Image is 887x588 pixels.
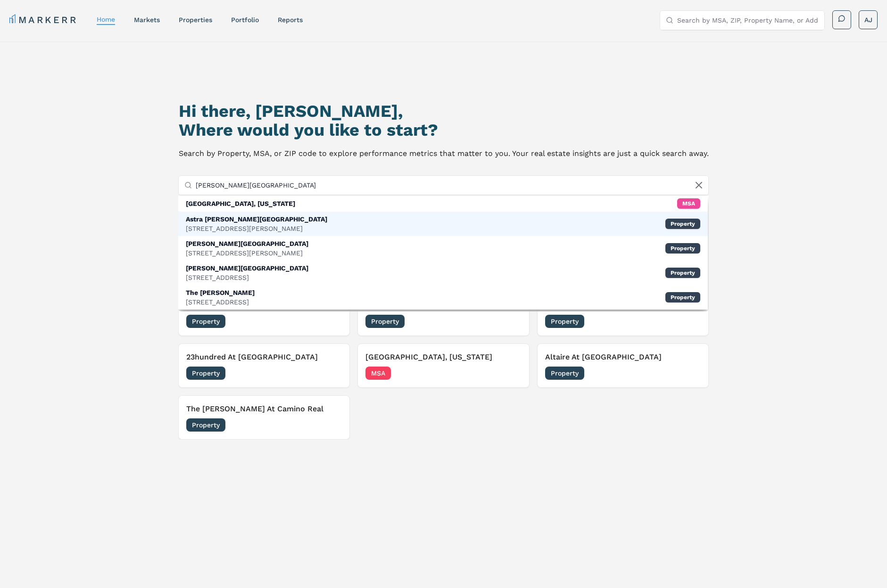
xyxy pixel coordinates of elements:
div: Property [665,219,700,229]
span: [DATE] [321,420,342,430]
p: Search by Property, MSA, or ZIP code to explore performance metrics that matter to you. Your real... [179,147,709,160]
span: [DATE] [321,368,342,378]
h3: [GEOGRAPHIC_DATA], [US_STATE] [365,351,521,363]
span: [DATE] [680,368,701,378]
div: [STREET_ADDRESS] [186,273,308,282]
div: Suggestions [178,196,708,310]
div: Property [665,292,700,302]
div: [PERSON_NAME][GEOGRAPHIC_DATA] [186,239,308,248]
div: [STREET_ADDRESS] [186,297,255,307]
div: Property [665,268,700,278]
span: [DATE] [680,317,701,326]
button: Remove Dallas, Texas[GEOGRAPHIC_DATA], [US_STATE]MSA[DATE] [357,343,529,388]
span: Property [545,315,584,328]
input: Search by MSA, ZIP, Property Name, or Address [677,11,819,30]
a: Portfolio [231,16,259,24]
span: AJ [864,15,872,24]
a: properties [179,16,212,24]
div: Property: Avery Ranch [178,261,708,285]
a: home [97,16,115,23]
div: [PERSON_NAME][GEOGRAPHIC_DATA] [186,263,308,273]
span: Property [365,315,405,328]
h1: Hi there, [PERSON_NAME], [179,102,709,121]
button: Remove 24eleven Washington24eleven [US_STATE]Property[DATE] [537,292,709,336]
div: The [PERSON_NAME] [186,288,255,297]
span: [DATE] [500,317,522,326]
h2: Where would you like to start? [179,121,709,139]
button: Remove Altaire At MilleniaAltaire At [GEOGRAPHIC_DATA]Property[DATE] [537,343,709,388]
span: Property [186,418,225,432]
span: Property [186,315,225,328]
span: Property [186,367,225,380]
input: Search by MSA, ZIP, Property Name, or Address [196,176,703,195]
span: [DATE] [321,317,342,326]
div: MSA: Rancho Cucamonga, California [178,196,708,212]
div: [STREET_ADDRESS][PERSON_NAME] [186,248,308,258]
h3: Altaire At [GEOGRAPHIC_DATA] [545,351,701,363]
button: Remove The Fitzgerald At Camino RealThe [PERSON_NAME] At Camino RealProperty[DATE] [178,395,350,440]
button: Remove Berkshire Jones ForestBerkshire [PERSON_NAME] ForestProperty[DATE] [178,292,350,336]
button: Remove 23hundred At Ridgeview23hundred At [GEOGRAPHIC_DATA]Property[DATE] [178,343,350,388]
button: AJ [859,10,878,29]
span: Property [545,367,584,380]
div: Property [665,243,700,253]
a: markets [134,16,160,24]
h3: The [PERSON_NAME] At Camino Real [186,403,342,415]
button: Remove Lakes At 610Lakes At 610Property[DATE] [357,292,529,336]
div: Astra [PERSON_NAME][GEOGRAPHIC_DATA] [186,214,327,224]
div: [GEOGRAPHIC_DATA], [US_STATE] [186,199,295,208]
span: MSA [365,367,391,380]
div: Property: Astra Avery Ranch [178,212,708,236]
h3: 23hundred At [GEOGRAPHIC_DATA] [186,351,342,363]
span: [DATE] [500,368,522,378]
div: Property: Muir Lake [178,236,708,261]
div: Property: The Avery [178,285,708,310]
div: MSA [677,198,700,209]
a: reports [278,16,303,24]
div: [STREET_ADDRESS][PERSON_NAME] [186,224,327,233]
a: MARKERR [9,13,78,26]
